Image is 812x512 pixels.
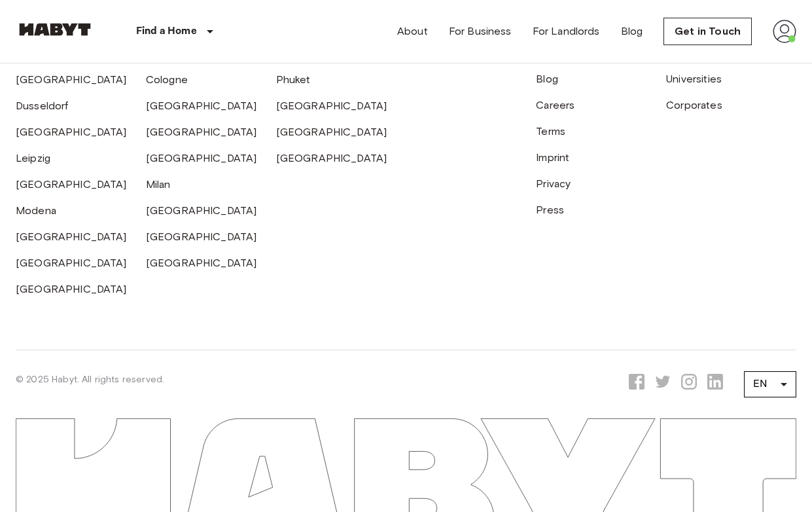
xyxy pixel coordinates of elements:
[16,257,127,269] a: [GEOGRAPHIC_DATA]
[146,178,171,191] a: Milan
[16,178,127,191] a: [GEOGRAPHIC_DATA]
[276,73,311,86] a: Phuket
[16,100,69,112] a: Dusseldorf
[536,125,565,137] a: Terms
[16,204,56,217] a: Modena
[276,152,387,164] a: [GEOGRAPHIC_DATA]
[136,24,197,39] p: Find a Home
[536,204,564,216] a: Press
[744,366,796,403] div: EN
[146,152,257,164] a: [GEOGRAPHIC_DATA]
[536,151,569,164] a: Imprint
[146,100,257,112] a: [GEOGRAPHIC_DATA]
[536,177,571,190] a: Privacy
[663,18,752,45] a: Get in Touch
[146,73,188,86] a: Cologne
[397,24,428,39] a: About
[16,73,127,86] a: [GEOGRAPHIC_DATA]
[773,20,796,43] img: avatar
[533,24,600,39] a: For Landlords
[536,99,574,111] a: Careers
[666,73,722,85] a: Universities
[276,126,387,138] a: [GEOGRAPHIC_DATA]
[146,204,257,217] a: [GEOGRAPHIC_DATA]
[146,230,257,243] a: [GEOGRAPHIC_DATA]
[16,23,94,36] img: Habyt
[16,230,127,243] a: [GEOGRAPHIC_DATA]
[16,126,127,138] a: [GEOGRAPHIC_DATA]
[146,257,257,269] a: [GEOGRAPHIC_DATA]
[621,24,643,39] a: Blog
[276,100,387,112] a: [GEOGRAPHIC_DATA]
[16,374,164,385] span: © 2025 Habyt. All rights reserved.
[666,99,722,111] a: Corporates
[16,283,127,295] a: [GEOGRAPHIC_DATA]
[146,126,257,138] a: [GEOGRAPHIC_DATA]
[449,24,512,39] a: For Business
[16,152,50,164] a: Leipzig
[536,73,558,85] a: Blog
